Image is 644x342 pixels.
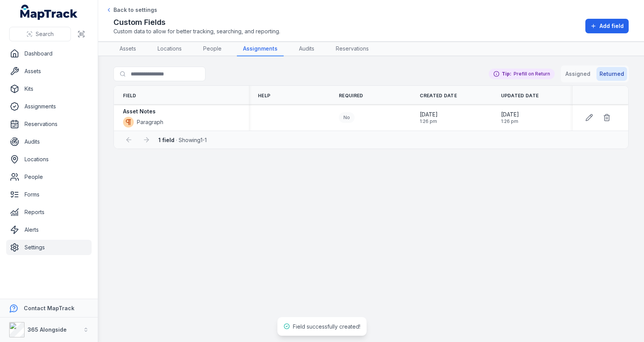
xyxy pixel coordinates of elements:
button: Add field [585,19,629,33]
span: Required [339,93,363,99]
strong: 1 field [158,137,174,143]
a: People [197,42,228,56]
a: Locations [151,42,188,56]
span: Field successfully created! [293,323,360,330]
span: Custom data to allow for better tracking, searching, and reporting. [113,28,280,35]
a: Forms [6,187,92,202]
div: No [339,112,355,123]
a: Locations [6,152,92,167]
a: Assets [113,42,142,56]
a: Kits [6,81,92,97]
span: Back to settings [113,6,157,14]
span: Created Date [420,93,457,99]
a: Reservations [6,116,92,132]
a: Assignments [237,42,284,56]
strong: Asset Notes [123,108,156,115]
strong: 365 Alongside [28,326,67,333]
button: Search [9,27,71,41]
button: Returned [596,67,627,81]
span: [DATE] [420,111,438,118]
span: Add field [600,22,624,30]
div: Prefill on Return [489,69,555,79]
a: Assets [6,64,92,79]
a: Reservations [330,42,375,56]
a: Audits [6,134,92,149]
a: MapTrack [20,5,78,20]
a: Settings [6,240,92,255]
span: [DATE] [501,111,519,118]
button: Assigned [562,67,593,81]
span: Help [258,93,270,99]
span: 1:26 pm [501,118,519,124]
a: Audits [293,42,320,56]
time: 03/09/2025, 1:26:55 pm [501,111,519,124]
a: Dashboard [6,46,92,61]
span: · Showing 1 - 1 [158,137,207,143]
h2: Custom Fields [113,17,280,28]
a: Alerts [6,222,92,237]
span: Paragraph [137,118,163,126]
time: 03/09/2025, 1:26:55 pm [420,111,438,124]
span: Search [36,30,54,38]
a: Reports [6,205,92,220]
a: Assignments [6,99,92,114]
a: People [6,169,92,185]
a: Back to settings [106,6,157,14]
span: Updated Date [501,93,539,99]
span: Field [123,93,136,99]
strong: Tip: [502,71,511,77]
strong: Contact MapTrack [24,305,74,311]
span: 1:26 pm [420,118,438,124]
